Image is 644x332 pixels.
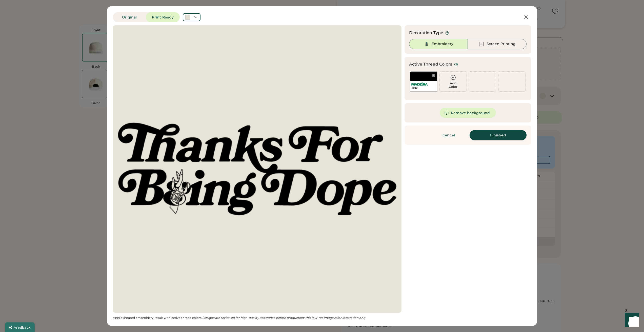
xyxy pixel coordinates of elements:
div: Approximated embroidery result with active thread colors. [113,316,401,320]
div: Screen Printing [487,41,516,47]
button: Print Ready [146,12,180,22]
iframe: Front Chat [620,309,642,331]
button: Cancel [431,130,467,140]
div: 1800 [411,86,436,90]
img: Ink%20-%20Unselected.svg [478,41,485,47]
button: Finished [470,130,527,140]
button: Remove background [440,108,496,118]
div: Active Thread Colors [409,61,452,67]
button: Original [113,12,146,22]
img: Madeira%20Logo.svg [411,82,428,86]
div: Embroidery [432,41,453,47]
div: Add Color [440,81,467,89]
div: Decoration Type [409,30,443,36]
img: Thread%20Selected.svg [424,41,430,47]
em: Designs are reviewed for high-quality assurance before production; this low-res image is for illu... [202,316,367,320]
